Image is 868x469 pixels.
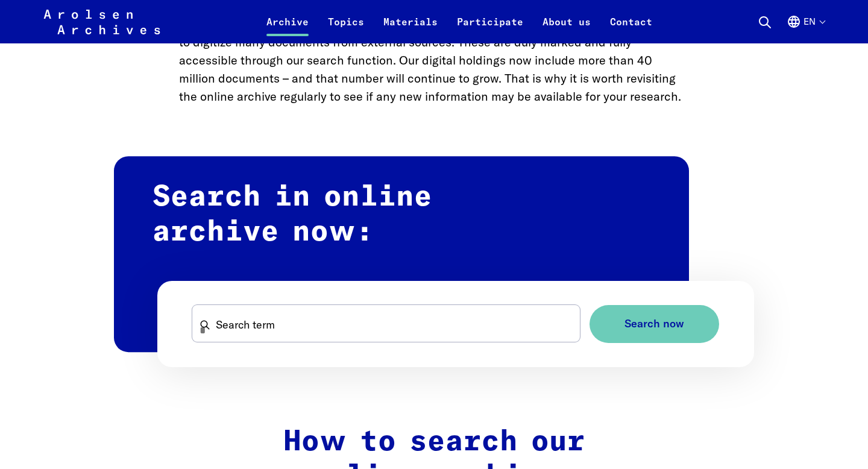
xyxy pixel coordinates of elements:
[374,14,447,43] a: Materials
[257,7,662,36] nav: Primary
[590,305,719,343] button: Search now
[318,14,374,43] a: Topics
[114,156,689,352] h2: Search in online archive now:
[600,14,662,43] a: Contact
[533,14,600,43] a: About us
[787,14,825,43] button: English, language selection
[257,14,318,43] a: Archive
[624,318,684,330] span: Search now
[447,14,533,43] a: Participate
